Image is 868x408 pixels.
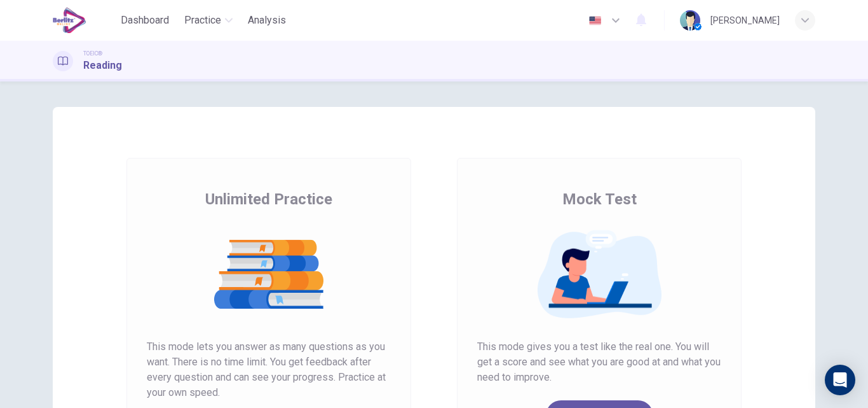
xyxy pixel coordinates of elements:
span: Mock Test [562,189,637,209]
span: Unlimited Practice [205,189,332,209]
a: EduSynch logo [53,8,116,33]
div: Open Intercom Messenger [825,365,855,395]
h1: Reading [83,58,122,73]
img: Profile picture [680,10,700,31]
span: This mode gives you a test like the real one. You will get a score and see what you are good at a... [477,339,721,385]
button: Analysis [243,9,291,32]
span: This mode lets you answer as many questions as you want. There is no time limit. You get feedback... [147,339,391,400]
span: TOEIC® [83,49,102,58]
span: Dashboard [121,13,169,28]
div: [PERSON_NAME] [710,13,780,28]
span: Analysis [248,13,286,28]
img: EduSynch logo [53,8,86,33]
img: en [587,16,603,25]
span: Practice [184,13,221,28]
button: Practice [179,9,238,32]
button: Dashboard [116,9,174,32]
